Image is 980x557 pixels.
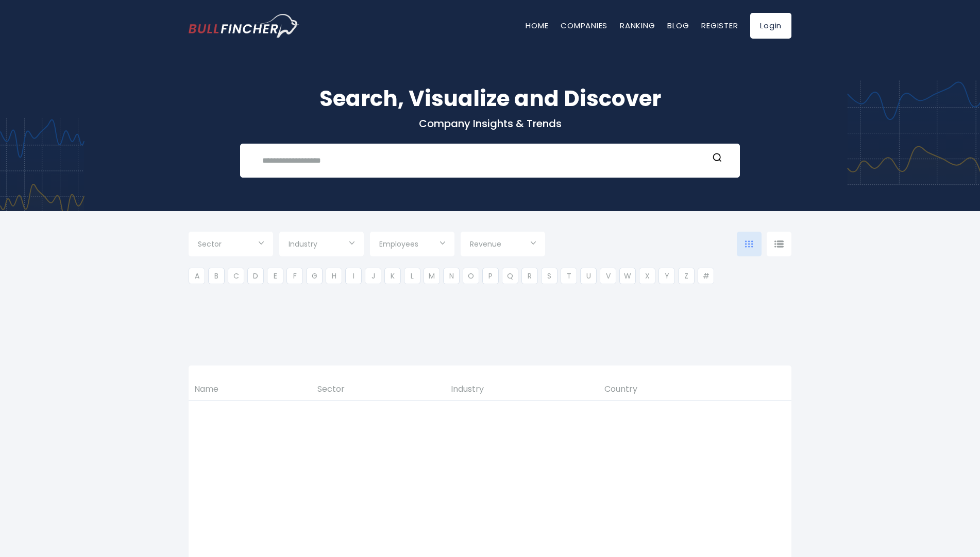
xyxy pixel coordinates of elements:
[678,268,695,284] li: Z
[445,378,599,401] th: Industry
[745,240,753,248] img: icon-comp-grid.svg
[306,268,323,284] li: G
[189,268,205,284] li: A
[198,239,222,249] span: Sector
[189,378,312,401] th: Name
[365,268,381,284] li: J
[424,268,440,284] li: M
[711,152,724,166] button: Search
[600,268,616,284] li: V
[208,268,225,284] li: B
[619,268,636,284] li: W
[502,268,518,284] li: Q
[599,378,752,401] th: Country
[404,268,420,284] li: L
[189,82,791,115] h1: Search, Visualize and Discover
[470,236,536,254] input: Selection
[541,268,557,284] li: S
[482,268,499,284] li: P
[580,268,597,284] li: U
[189,14,299,38] a: Go to homepage
[561,20,607,31] a: Companies
[620,20,655,31] a: Ranking
[326,268,342,284] li: H
[189,117,791,130] p: Company Insights & Trends
[189,14,299,38] img: bullfincher logo
[198,236,264,254] input: Selection
[521,268,538,284] li: R
[267,268,283,284] li: E
[658,268,675,284] li: Y
[384,268,401,284] li: K
[774,240,784,248] img: icon-comp-list-view.svg
[526,20,548,31] a: Home
[289,239,317,249] span: Industry
[561,268,577,284] li: T
[463,268,479,284] li: O
[286,268,303,284] li: F
[639,268,655,284] li: X
[701,20,738,31] a: Register
[289,236,354,254] input: Selection
[228,268,244,284] li: C
[345,268,362,284] li: I
[443,268,460,284] li: N
[379,236,445,254] input: Selection
[379,239,418,249] span: Employees
[247,268,264,284] li: D
[312,378,446,401] th: Sector
[470,239,501,249] span: Revenue
[667,20,689,31] a: Blog
[698,268,714,284] li: #
[750,13,791,39] a: Login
